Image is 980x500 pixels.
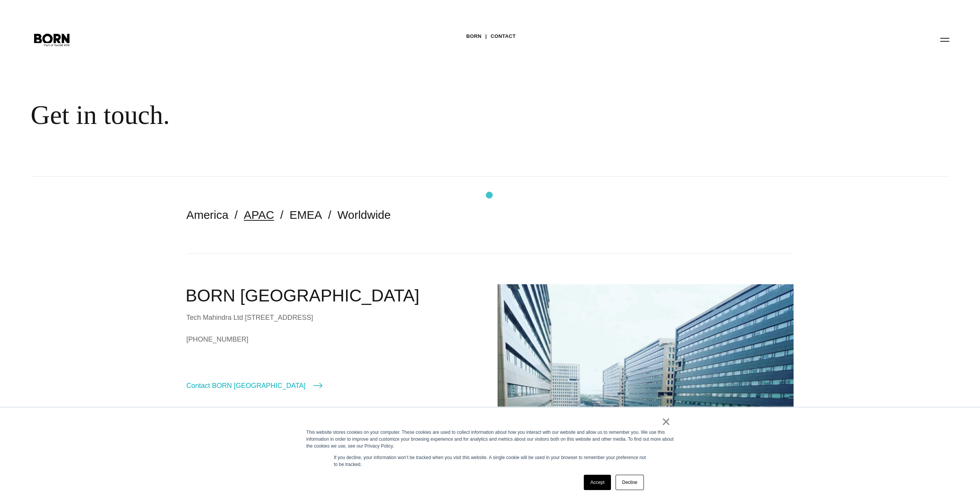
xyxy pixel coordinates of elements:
[936,31,954,47] button: Open
[186,284,482,307] h2: BORN [GEOGRAPHIC_DATA]
[466,31,482,42] a: BORN
[186,312,482,323] div: Tech Mahindra Ltd [STREET_ADDRESS]
[186,334,482,345] a: [PHONE_NUMBER]
[244,208,274,221] a: APAC
[186,380,322,391] a: Contact BORN [GEOGRAPHIC_DATA]
[337,208,391,221] a: Worldwide
[584,475,611,490] a: Accept
[491,31,516,42] a: Contact
[306,429,674,450] div: This website stores cookies on your computer. These cookies are used to collect information about...
[661,418,671,425] a: ×
[31,99,467,131] div: Get in touch.
[334,454,646,468] p: If you decline, your information won’t be tracked when you visit this website. A single cookie wi...
[186,208,229,221] a: America
[616,475,644,490] a: Decline
[289,208,322,221] a: EMEA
